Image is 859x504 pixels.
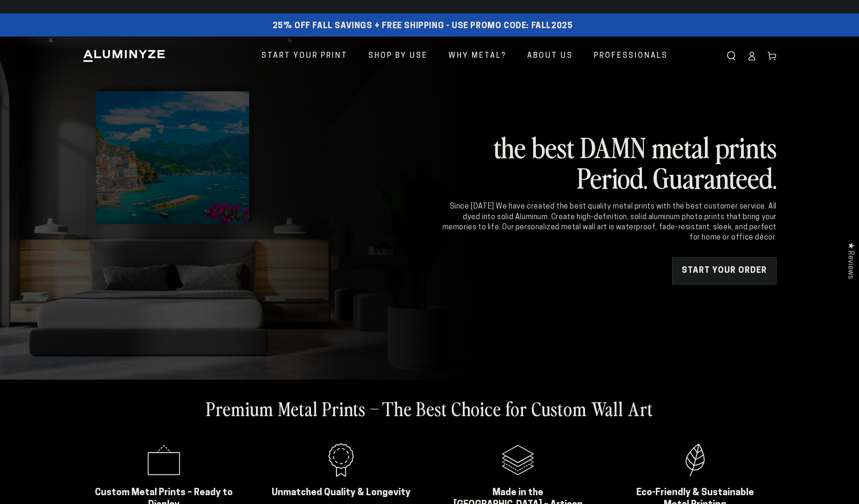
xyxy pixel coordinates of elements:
span: Start Your Print [261,49,348,63]
a: Professionals [587,44,675,68]
h2: Unmatched Quality & Longevity [271,487,411,499]
a: About Us [520,44,580,68]
a: START YOUR Order [672,257,777,285]
span: About Us [527,49,573,63]
img: Aluminyze [82,49,166,63]
span: 25% off FALL Savings + Free Shipping - Use Promo Code: FALL2025 [273,21,573,31]
a: Shop By Use [361,44,435,68]
span: Why Metal? [448,49,506,63]
span: Professionals [594,49,668,63]
div: Since [DATE] We have created the best quality metal prints with the best customer service. All dy... [441,202,777,243]
a: Why Metal? [442,44,513,68]
div: Click to open Judge.me floating reviews tab [841,235,859,286]
h2: the best DAMN metal prints Period. Guaranteed. [441,131,777,192]
summary: Search our site [721,46,741,66]
h2: Premium Metal Prints – The Best Choice for Custom Wall Art [206,396,653,420]
span: Shop By Use [368,49,428,63]
a: Start Your Print [255,44,355,68]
